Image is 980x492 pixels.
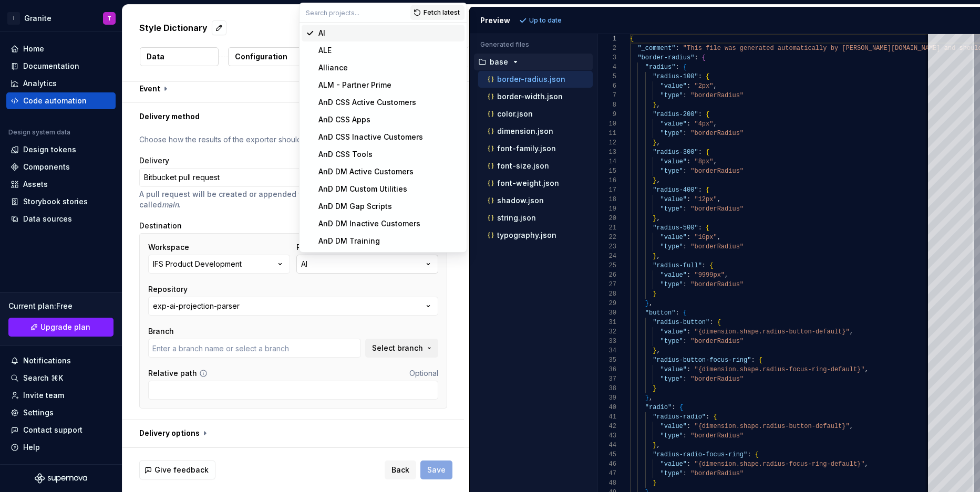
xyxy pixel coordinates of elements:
div: 11 [597,129,616,138]
span: "borderRadius" [690,375,744,383]
span: "radius-400" [653,186,698,194]
span: "borderRadius" [690,470,744,477]
span: "type" [660,92,683,99]
button: string.json [478,212,593,224]
span: "radius" [645,64,676,71]
div: 32 [597,327,616,337]
div: Assets [23,179,48,190]
i: main [162,200,179,209]
span: : [687,234,690,241]
span: : [683,205,687,213]
p: string.json [497,214,536,222]
div: ALM - Partner Prime [318,80,391,90]
button: Search ⌘K [6,370,116,386]
span: "value" [660,234,686,241]
div: Analytics [23,78,57,89]
span: "type" [660,375,683,383]
p: font-weight.json [497,179,559,187]
div: 37 [597,374,616,384]
span: "borderRadius" [690,92,744,99]
span: "12px" [694,196,717,203]
span: , [864,460,868,468]
span: : [698,111,702,118]
div: Alliance [318,62,348,73]
div: Notifications [23,355,71,366]
div: 5 [597,72,616,81]
div: 46 [597,459,616,469]
span: } [645,394,649,402]
span: : [687,82,690,90]
span: : [683,432,687,439]
label: Delivery [139,155,169,166]
div: 27 [597,280,616,289]
div: IFS Product Development [153,259,242,269]
div: Data sources [23,214,72,224]
span: Upgrade plan [40,322,90,332]
button: border-radius.json [478,74,593,85]
span: : [698,73,702,80]
input: Enter a branch name or select a branch [148,339,361,358]
span: "value" [660,328,686,336]
div: AI [301,259,307,269]
div: AnD CSS Apps [318,114,370,125]
span: "radius-button-focus-ring" [653,357,751,364]
span: { [706,111,709,118]
span: "value" [660,271,686,279]
span: : [687,366,690,373]
div: Help [23,442,40,453]
div: 23 [597,242,616,252]
span: "{dimension.shape.radius-focus-ring-default}" [694,366,864,373]
div: Preview [480,15,510,26]
p: dimension.json [497,127,553,135]
span: "borderRadius" [690,205,744,213]
span: "type" [660,281,683,288]
span: "radius-300" [653,149,698,156]
button: Contact support [6,422,116,438]
span: , [649,394,653,402]
span: , [656,177,660,184]
span: } [653,442,656,449]
div: 17 [597,185,616,195]
span: "type" [660,470,683,477]
a: Settings [6,404,116,421]
div: 33 [597,337,616,346]
div: Code automation [23,96,87,106]
div: 7 [597,91,616,100]
div: AI [318,28,325,38]
span: : [672,404,675,411]
span: : [683,375,687,383]
span: Back [391,465,409,475]
a: Assets [6,176,116,193]
div: AnD CSS Inactive Customers [318,132,423,142]
span: "value" [660,460,686,468]
button: AI [296,255,438,274]
div: AnD DM Active Customers [318,166,414,177]
span: , [656,215,660,222]
span: : [687,328,690,336]
span: "16px" [694,234,717,241]
button: Configuration [228,47,307,66]
span: { [702,54,706,61]
div: 40 [597,403,616,412]
button: shadow.json [478,195,593,206]
div: 19 [597,204,616,214]
div: Home [23,44,44,54]
a: Documentation [6,58,116,75]
div: Contact support [23,425,82,435]
div: 20 [597,214,616,223]
div: 13 [597,148,616,157]
span: "borderRadius" [690,281,744,288]
div: 43 [597,431,616,441]
div: Invite team [23,390,64,401]
span: "radio" [645,404,672,411]
span: : [683,130,687,137]
div: Components [23,162,70,172]
span: "radius-radio" [653,413,706,421]
a: Storybook stories [6,193,116,210]
div: 34 [597,346,616,355]
span: { [755,451,758,458]
div: Documentation [23,61,79,71]
span: "radius-200" [653,111,698,118]
div: 9 [597,110,616,119]
div: Current plan : Free [8,301,114,311]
